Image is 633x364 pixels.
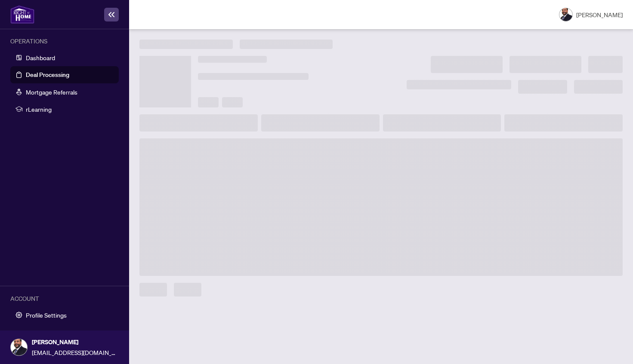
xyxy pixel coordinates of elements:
div: ACCOUNT [10,294,119,303]
span: [PERSON_NAME] [32,337,118,347]
a: Deal Processing [26,71,69,79]
img: Profile Icon [559,8,572,21]
span: [EMAIL_ADDRESS][DOMAIN_NAME] [32,348,118,357]
a: Profile Settings [26,311,67,319]
div: OPERATIONS [10,36,119,46]
a: Mortgage Referrals [26,88,77,96]
h5: [PERSON_NAME] [576,10,623,19]
a: Dashboard [26,54,55,61]
span: rLearning [26,104,114,114]
img: Profile Icon [11,339,27,355]
img: logo [10,5,34,24]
